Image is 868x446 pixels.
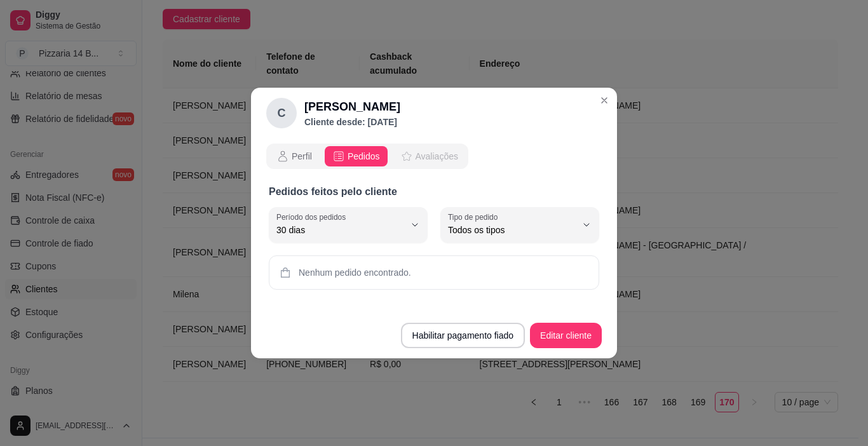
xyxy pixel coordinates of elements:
button: Tipo de pedidoTodos os tipos [440,207,599,243]
button: Editar cliente [530,323,602,348]
h2: [PERSON_NAME] [304,98,400,116]
label: Período dos pedidos [276,212,350,222]
label: Tipo de pedido [448,212,502,222]
span: shopping [280,267,291,278]
button: Habilitar pagamento fiado [401,323,526,348]
button: Close [594,90,614,111]
p: Cliente desde: [DATE] [304,116,400,128]
span: Perfil [292,150,312,163]
span: Pedidos [348,150,380,163]
span: Nenhum pedido encontrado. [299,266,411,279]
span: 30 dias [276,224,405,236]
span: Avaliações [416,150,458,163]
div: C [266,98,297,128]
span: Todos os tipos [448,224,576,236]
button: Período dos pedidos30 dias [269,207,428,243]
div: opções [266,144,602,169]
p: Pedidos feitos pelo cliente [269,184,599,199]
div: opções [266,144,468,169]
